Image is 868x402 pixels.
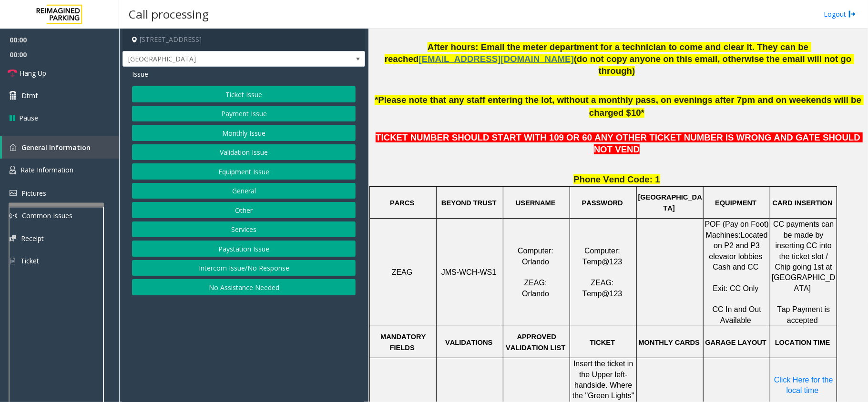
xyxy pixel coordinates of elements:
span: CC In and Out Available [713,305,764,324]
a: General Information [2,136,119,159]
span: Orlando [522,258,549,266]
span: Computer: [518,247,553,255]
span: Pause [19,113,38,123]
h4: [STREET_ADDRESS] [123,29,365,51]
span: VALIDATIONS [445,339,492,346]
button: No Assistance Needed [132,279,356,295]
span: [EMAIL_ADDRESS][DOMAIN_NAME] [419,54,573,64]
span: Issue [132,69,148,79]
button: Intercom Issue/No Response [132,260,356,276]
span: [GEOGRAPHIC_DATA] [638,193,702,211]
button: Ticket Issue [132,86,356,102]
span: Phone Vend Code: 1 [573,174,660,184]
span: Click Here for the local time [774,376,835,394]
span: Hang Up [20,68,46,78]
span: Tap Payment is accepted [777,305,832,324]
span: GARAGE LAYOUT [705,339,766,346]
span: Computer: [584,247,620,255]
span: TICKET NUMBER SHOULD START WITH 109 OR 60 ANY OTHER TICKET NUMBER IS WRONG AND GATE SHOULD NOT VEND [376,132,863,154]
span: Pictures [21,189,46,198]
button: General [132,183,356,199]
span: Located [741,231,768,239]
span: Temp@123 [582,258,623,266]
span: USERNAME [516,199,556,207]
span: Rate Information [20,165,73,174]
button: Services [132,221,356,238]
span: POF (Pay on Foot) Machines: [705,220,771,239]
span: (do not copy anyone on this email, otherwise the email will not go through) [574,54,854,76]
span: ZEAG [392,268,413,276]
span: Dtmf [21,90,38,100]
h3: Call processing [124,2,214,26]
a: [EMAIL_ADDRESS][DOMAIN_NAME] [419,56,573,63]
span: MANDATORY FIELDS [380,333,428,351]
span: JMS-WCH-WS1 [441,268,497,276]
button: Other [132,202,356,218]
span: MONTHLY CARDS [638,339,700,346]
span: on P2 and P3 elevator lobbies [709,241,763,260]
button: Equipment Issue [132,163,356,180]
button: Monthly Issue [132,125,356,141]
span: Cash and CC [713,263,759,271]
span: [GEOGRAPHIC_DATA] [123,51,317,67]
img: 'icon' [10,144,17,151]
img: 'icon' [10,190,17,196]
span: Orlando [522,290,549,298]
span: Exit: CC Only [713,284,759,292]
a: Click Here for the local time [774,376,835,394]
span: CARD INSERTION [773,199,833,207]
span: PASSWORD [582,199,623,207]
span: CC payments can be made by inserting CC into the ticket slot / Chip going 1st at [GEOGRAPHIC_DATA] [772,220,836,292]
span: *Please note that any staff entering the lot, without a monthly pass, on evenings after 7pm and o... [375,95,864,118]
span: General Information [21,143,91,152]
span: LOCATION TIME [775,339,830,346]
span: ZEAG: [524,279,547,287]
button: Payment Issue [132,106,356,122]
img: logout [848,9,856,19]
span: ZEAG: [591,279,614,287]
span: PARCS [390,199,414,207]
span: Temp@123 [582,290,623,298]
span: APPROVED VALIDATION LIST [506,333,565,351]
span: After hours: Email the meter department for a technician to come and clear it. They can be reached [385,42,811,64]
a: Logout [824,9,856,19]
span: BEYOND TRUST [441,199,497,207]
button: Paystation Issue [132,241,356,257]
span: TICKET [590,339,615,346]
img: 'icon' [10,166,16,174]
span: EQUIPMENT [715,199,756,207]
span: Insert the ticket in the Upper left-hand [573,360,635,389]
button: Validation Issue [132,144,356,161]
